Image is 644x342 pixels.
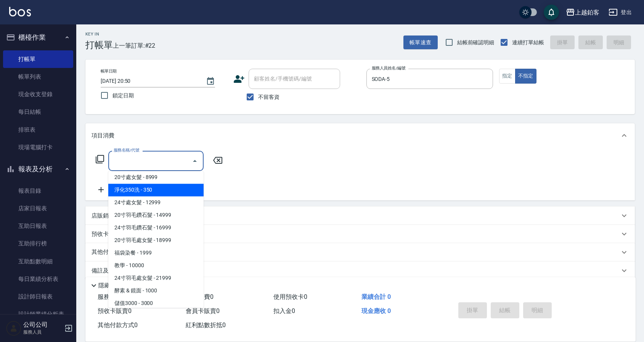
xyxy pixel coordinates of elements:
span: 結帳前確認明細 [457,39,495,47]
a: 互助排行榜 [3,235,73,252]
label: 服務名稱/代號 [114,147,139,153]
span: 淨化350洗 - 350 [108,184,204,197]
a: 排班表 [3,121,73,139]
div: 備註及來源 [85,261,635,280]
div: 上越鉑客 [575,8,599,17]
span: 24寸羽毛鑽石髮 - 16999 [108,222,204,234]
span: 其他付款方式 0 [98,321,138,329]
span: 會員卡販賣 0 [186,307,220,315]
img: Logo [9,7,31,16]
span: 連續打單結帳 [512,39,544,47]
div: 店販銷售 [85,206,635,225]
img: Person [6,321,21,336]
button: 櫃檯作業 [3,27,73,47]
button: 登出 [605,5,635,19]
span: 酵素 & 鏡面 - 1000 [108,285,204,297]
a: 店家日報表 [3,200,73,217]
p: 店販銷售 [92,212,114,220]
button: 報表及分析 [3,159,73,179]
span: 預收卡販賣 0 [98,307,132,315]
span: 20寸處女髮 - 8999 [108,171,204,184]
label: 帳單日期 [101,68,117,74]
span: 服務消費 0 [98,293,125,300]
h5: 公司公司 [23,321,62,329]
span: 20寸羽毛鑽石髮 - 14999 [108,209,204,222]
p: 項目消費 [92,132,114,140]
h2: Key In [85,32,113,37]
span: 業績合計 0 [361,293,391,300]
span: 鎖定日期 [112,92,134,100]
p: 隱藏業績明細 [98,282,133,290]
button: Close [189,155,201,167]
button: 上越鉑客 [563,5,602,20]
button: save [544,5,559,20]
p: 服務人員 [23,329,62,336]
p: 備註及來源 [92,267,120,275]
span: 現金應收 0 [361,307,391,315]
input: YYYY/MM/DD hh:mm [101,75,198,87]
span: 上一筆訂單:#22 [113,41,156,50]
span: 教學 - 10000 [108,260,204,272]
a: 現金收支登錄 [3,85,73,103]
button: Choose date, selected date is 2025-09-14 [201,72,220,90]
div: 其他付款方式 [85,243,635,261]
span: 紅利點數折抵 0 [186,321,226,329]
a: 設計師日報表 [3,288,73,305]
span: 扣入金 0 [273,307,295,315]
a: 互助日報表 [3,217,73,235]
span: 福袋染餐 - 1999 [108,247,204,260]
p: 預收卡販賣 [92,230,120,238]
div: 項目消費 [85,123,635,148]
span: 24寸處女髮 - 12999 [108,197,204,209]
div: 預收卡販賣 [85,225,635,243]
a: 互助點數明細 [3,253,73,270]
span: 24寸羽毛處女髮 - 21999 [108,272,204,285]
button: 不指定 [515,69,536,84]
p: 其他付款方式 [92,248,130,256]
a: 設計師業績分析表 [3,305,73,323]
button: 指定 [499,69,516,84]
span: 儲值3000 - 3000 [108,297,204,310]
span: 20寸羽毛處女髮 - 18999 [108,234,204,247]
a: 每日結帳 [3,103,73,121]
span: 不留客資 [258,93,279,101]
h3: 打帳單 [85,40,113,50]
a: 每日業績分析表 [3,270,73,288]
a: 報表目錄 [3,182,73,200]
button: 帳單速查 [403,35,438,50]
a: 打帳單 [3,50,73,68]
a: 帳單列表 [3,68,73,85]
span: 使用預收卡 0 [273,293,307,300]
a: 現場電腦打卡 [3,139,73,156]
label: 服務人員姓名/編號 [372,65,405,71]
